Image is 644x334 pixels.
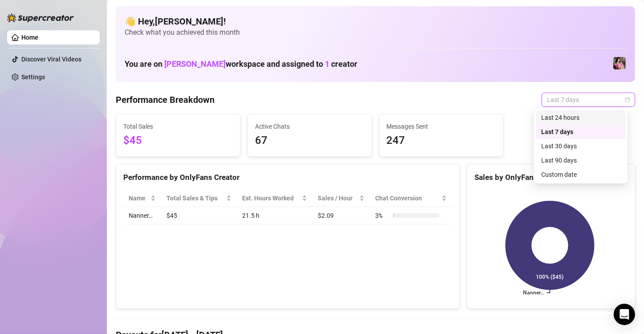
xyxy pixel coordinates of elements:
[625,97,630,102] span: calendar
[536,139,626,153] div: Last 30 days
[614,304,635,325] div: Open Intercom Messenger
[255,122,365,131] span: Active Chats
[116,94,215,106] h4: Performance Breakdown
[541,170,620,179] div: Custom date
[536,125,626,139] div: Last 7 days
[536,167,626,182] div: Custom date
[312,207,370,224] td: $2.09
[255,132,365,149] span: 67
[125,28,626,37] span: Check what you achieved this month
[161,207,236,224] td: $45
[387,122,496,131] span: Messages Sent
[613,57,626,69] img: Nanner
[387,132,496,149] span: 247
[161,190,236,207] th: Total Sales & Tips
[242,193,300,203] div: Est. Hours Worked
[325,59,329,69] span: 1
[541,155,620,165] div: Last 90 days
[312,190,370,207] th: Sales / Hour
[375,193,440,203] span: Chat Conversion
[21,73,45,81] a: Settings
[129,193,149,203] span: Name
[125,59,357,69] h1: You are on workspace and assigned to creator
[21,56,81,63] a: Discover Viral Videos
[523,290,544,296] text: Nanner…
[541,127,620,137] div: Last 7 days
[21,34,38,41] a: Home
[536,153,626,167] div: Last 90 days
[541,141,620,151] div: Last 30 days
[370,190,452,207] th: Chat Conversion
[123,171,452,183] div: Performance by OnlyFans Creator
[547,93,630,106] span: Last 7 days
[536,110,626,125] div: Last 24 hours
[7,13,74,22] img: logo-BBDzfeDw.svg
[375,211,389,220] span: 3 %
[318,193,357,203] span: Sales / Hour
[166,193,224,203] span: Total Sales & Tips
[237,207,312,224] td: 21.5 h
[125,15,626,28] h4: 👋 Hey, [PERSON_NAME] !
[541,113,620,122] div: Last 24 hours
[123,190,161,207] th: Name
[123,132,233,149] span: $45
[474,171,628,183] div: Sales by OnlyFans Creator
[123,122,233,131] span: Total Sales
[123,207,161,224] td: Nanner…
[164,59,226,69] span: [PERSON_NAME]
